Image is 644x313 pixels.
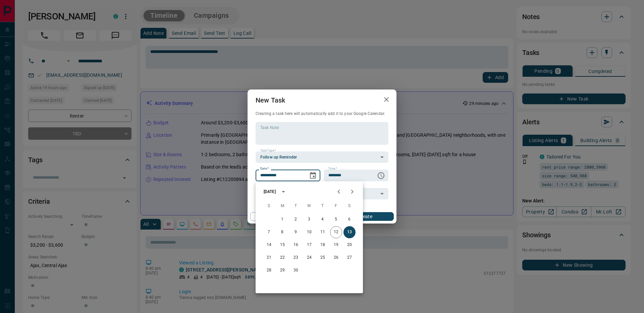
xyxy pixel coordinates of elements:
[263,239,275,251] button: 14
[248,89,293,111] h2: New Task
[260,148,276,153] label: Task Type
[260,167,269,171] label: Date
[374,169,388,182] button: Choose time, selected time is 6:00 AM
[343,226,356,238] button: 13
[276,239,288,251] button: 15
[343,199,356,213] span: Saturday
[345,185,359,198] button: Next month
[290,252,302,264] button: 23
[290,239,302,251] button: 16
[276,264,288,276] button: 29
[276,226,288,238] button: 8
[263,199,275,213] span: Sunday
[317,213,329,226] button: 4
[317,252,329,264] button: 25
[264,189,276,195] div: [DATE]
[263,252,275,264] button: 21
[290,213,302,226] button: 2
[290,199,302,213] span: Tuesday
[303,226,315,238] button: 10
[290,226,302,238] button: 9
[328,167,337,171] label: Time
[276,252,288,264] button: 22
[330,213,342,226] button: 5
[330,199,342,213] span: Friday
[306,169,320,182] button: Choose date, selected date is Sep 13, 2025
[256,151,388,163] div: Follow up Reminder
[317,199,329,213] span: Thursday
[278,186,289,197] button: calendar view is open, switch to year view
[336,212,394,221] button: Create
[317,226,329,238] button: 11
[263,226,275,238] button: 7
[290,264,302,276] button: 30
[330,252,342,264] button: 26
[263,264,275,276] button: 28
[276,213,288,226] button: 1
[256,111,388,117] p: Creating a task here will automatically add it to your Google Calendar.
[303,252,315,264] button: 24
[343,213,356,226] button: 6
[250,212,308,221] button: Cancel
[303,199,315,213] span: Wednesday
[330,239,342,251] button: 19
[332,185,345,198] button: Previous month
[317,239,329,251] button: 18
[330,226,342,238] button: 12
[343,239,356,251] button: 20
[303,239,315,251] button: 17
[343,252,356,264] button: 27
[303,213,315,226] button: 3
[276,199,288,213] span: Monday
